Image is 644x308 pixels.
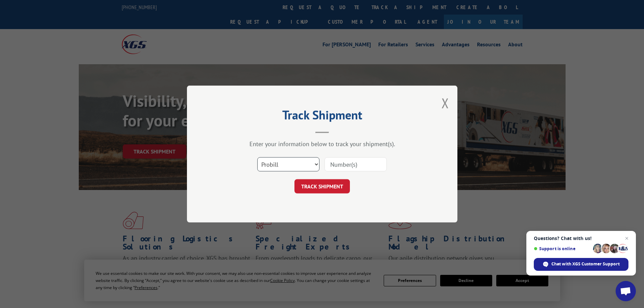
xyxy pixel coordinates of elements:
[325,157,387,171] input: Number(s)
[534,258,628,271] div: Chat with XGS Customer Support
[616,281,636,301] div: Open chat
[534,246,591,251] span: Support is online
[221,140,424,148] div: Enter your information below to track your shipment(s).
[551,261,620,267] span: Chat with XGS Customer Support
[294,179,350,193] button: TRACK SHIPMENT
[221,110,424,123] h2: Track Shipment
[442,94,449,112] button: Close modal
[623,234,631,242] span: Close chat
[534,236,628,241] span: Questions? Chat with us!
